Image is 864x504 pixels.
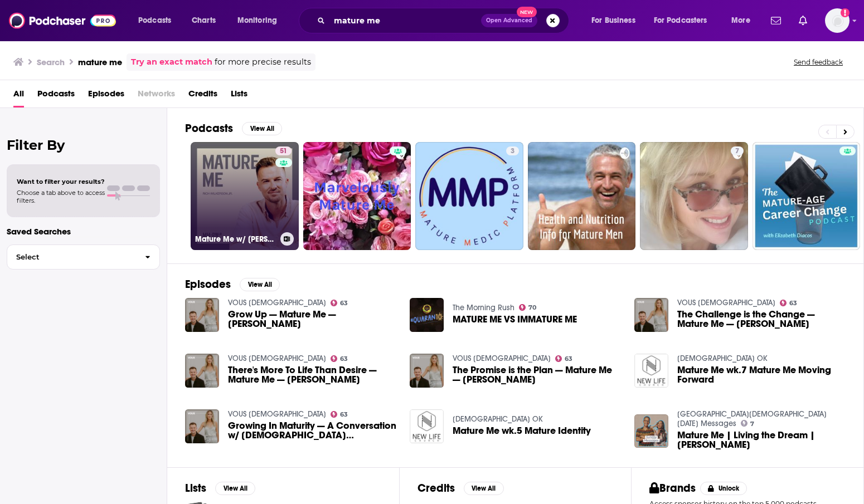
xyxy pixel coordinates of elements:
a: There's More To Life Than Desire — Mature Me — Rich Wilkerson Jr. [228,365,396,384]
a: 63 [555,355,573,362]
span: Growing In Maturity — A Conversation w/ [DEMOGRAPHIC_DATA] [PERSON_NAME] + [PERSON_NAME] — Mature Me [228,421,396,440]
button: View All [240,278,280,291]
a: EpisodesView All [185,277,280,291]
h3: Mature Me w/ [PERSON_NAME] [195,234,276,244]
button: View All [215,482,255,495]
span: New [517,7,537,17]
img: Podchaser - Follow, Share and Rate Podcasts [9,10,116,31]
span: 63 [789,301,797,306]
span: Open Advanced [486,18,532,23]
h2: Brands [649,481,696,495]
button: Send feedback [790,57,846,67]
a: 63 [331,355,348,362]
span: 3 [511,146,514,157]
span: 7 [735,146,739,157]
span: Monitoring [237,13,277,28]
a: 63 [331,300,348,306]
a: Palm City Church Sunday Messages [677,409,827,428]
a: VOUS Church [228,354,326,363]
a: The Morning Rush [453,303,514,312]
button: open menu [647,12,724,30]
svg: Add a profile image [841,8,850,17]
span: Logged in as shcarlos [825,8,850,33]
span: Networks [138,85,175,107]
img: Grow Up — Mature Me — Rich Wilkerson Jr. [185,298,219,332]
span: for more precise results [215,56,311,68]
a: Mature Me wk.7 Mature Me Moving Forward [677,365,846,384]
h2: Podcasts [185,121,233,135]
a: VOUS Church [228,298,326,307]
a: Grow Up — Mature Me — Rich Wilkerson Jr. [228,310,396,329]
a: The Promise is the Plan — Mature Me — Rich Wilkerson Jr. [410,354,444,388]
span: 63 [340,356,348,361]
span: Mature Me wk.5 Mature Identity [453,426,591,436]
a: VOUS Church [228,409,326,419]
span: The Promise is the Plan — Mature Me — [PERSON_NAME] [453,365,621,384]
span: Grow Up — Mature Me — [PERSON_NAME] [228,310,396,329]
a: The Promise is the Plan — Mature Me — Rich Wilkerson Jr. [453,365,621,384]
button: open menu [130,12,186,30]
h3: Search [37,57,65,67]
a: 3 [415,142,523,250]
a: 51Mature Me w/ [PERSON_NAME] [191,142,299,250]
img: Growing In Maturity — A Conversation w/ Pastor Denny Duron + DawnCheré Wilkerson — Mature Me [185,409,219,443]
h2: Episodes [185,277,231,291]
a: The Challenge is the Change — Mature Me — Rich Wilkerson Jr. [634,298,668,332]
span: Select [7,253,136,261]
a: ListsView All [185,481,255,495]
a: All [13,85,24,107]
a: Mature Me | Living the Dream | Brian Bagwell [677,430,846,449]
img: User Profile [825,8,850,33]
span: The Challenge is the Change — Mature Me — [PERSON_NAME] [677,310,846,329]
button: Open AdvancedNew [481,14,537,27]
span: There's More To Life Than Desire — Mature Me — [PERSON_NAME] [228,365,396,384]
span: Choose a tab above to access filters. [17,189,105,204]
span: Podcasts [138,13,171,28]
span: 63 [340,301,348,306]
img: Mature Me wk.5 Mature Identity [410,409,444,443]
span: More [731,13,750,28]
a: MATURE ME VS IMMATURE ME [453,315,577,324]
a: Show notifications dropdown [766,11,785,30]
a: 7 [741,420,755,427]
a: Podcasts [37,85,75,107]
a: Try an exact match [131,56,212,68]
input: Search podcasts, credits, & more... [329,12,481,30]
button: Select [7,244,160,270]
a: Credits [188,85,217,107]
a: 63 [780,300,798,306]
a: Lists [231,85,247,107]
span: Mature Me | Living the Dream | [PERSON_NAME] [677,430,846,449]
span: Charts [192,13,216,28]
img: Mature Me wk.7 Mature Me Moving Forward [634,354,668,388]
span: 51 [280,146,287,157]
img: Mature Me | Living the Dream | Brian Bagwell [634,414,668,448]
div: Search podcasts, credits, & more... [309,8,580,33]
a: Charts [185,12,222,30]
button: open menu [230,12,292,30]
h2: Filter By [7,137,160,153]
span: 63 [565,356,572,361]
a: 70 [519,304,537,311]
a: Episodes [88,85,124,107]
button: open menu [584,12,649,30]
button: View All [464,482,504,495]
a: MATURE ME VS IMMATURE ME [410,298,444,332]
img: There's More To Life Than Desire — Mature Me — Rich Wilkerson Jr. [185,354,219,388]
span: 7 [750,422,754,427]
p: Saved Searches [7,226,160,237]
a: PodcastsView All [185,121,282,135]
a: 7 [731,146,744,155]
a: VOUS Church [677,298,775,307]
h3: mature me [78,57,122,67]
